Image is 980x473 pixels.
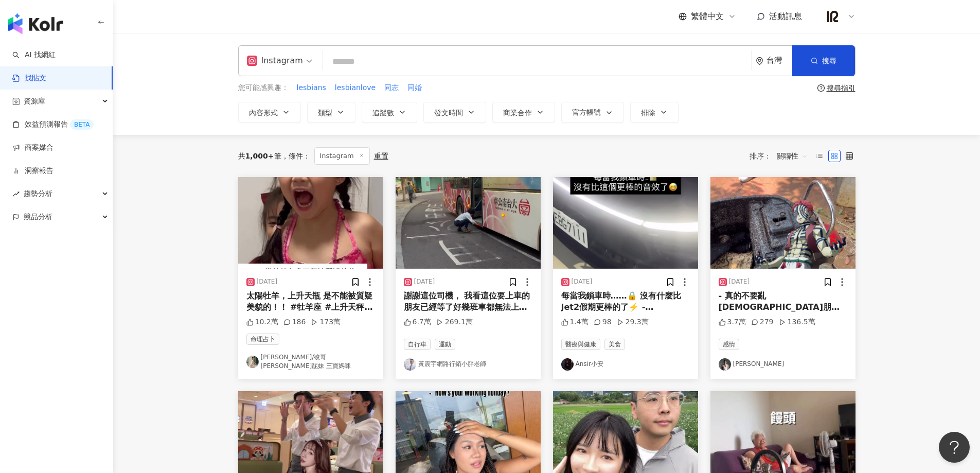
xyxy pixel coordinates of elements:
[24,90,45,113] span: 資源庫
[414,277,435,286] div: [DATE]
[572,277,593,286] div: [DATE]
[503,109,532,117] span: 商業合作
[561,358,690,371] a: KOL AvatarAnsir小安
[374,152,388,160] div: 重置
[314,147,370,165] span: Instagram
[604,339,625,350] span: 美食
[246,290,375,313] div: 太陽牡羊，上升天瓶 是不能被質疑美貌的！！ #牡羊座 #上升天秤 #星座日常 #兄妹互動 #三寶日常
[8,13,63,34] img: logo
[434,109,463,117] span: 發文時間
[311,317,341,327] div: 173萬
[572,108,601,116] span: 官方帳號
[335,83,376,93] span: lesbianlove
[297,83,326,93] span: lesbians
[12,143,54,153] a: 商案媒合
[238,152,281,160] div: 共 筆
[283,317,306,327] div: 186
[407,82,422,94] button: 同婚
[553,177,698,269] img: post-image
[822,57,836,65] span: 搜尋
[436,317,473,327] div: 269.1萬
[238,83,289,93] span: 您可能感興趣：
[281,152,310,160] span: 條件 ：
[246,317,278,327] div: 10.2萬
[719,339,739,350] span: 感情
[719,358,731,371] img: KOL Avatar
[630,102,679,122] button: 排除
[24,182,52,205] span: 趨勢分析
[245,152,274,160] span: 1,000+
[769,11,802,21] span: 活動訊息
[246,353,375,371] a: KOL Avatar[PERSON_NAME]/竣哥[PERSON_NAME]馜妹 三寶媽咪
[423,102,486,122] button: 發文時間
[372,109,394,117] span: 追蹤數
[384,82,399,94] button: 同志
[12,190,20,198] span: rise
[246,356,259,368] img: KOL Avatar
[238,177,383,269] img: post-image
[404,290,532,313] div: 謝謝這位司機， 我看這位要上車的朋友已經等了好幾班車都無法上車， 只有這個司機注意到他 溫暖 感謝
[404,358,416,371] img: KOL Avatar
[561,339,600,350] span: 醫療與健康
[404,358,532,371] a: KOL Avatar黃震宇網路行銷小胖老師
[318,109,332,117] span: 類型
[12,50,56,60] a: searchAI 找網紅
[492,102,555,122] button: 商業合作
[362,102,417,122] button: 追蹤數
[404,339,431,350] span: 自行車
[719,290,847,313] div: - 真的不要亂[DEMOGRAPHIC_DATA]朋友 機車被朋友停在路邊兩年
[561,102,624,122] button: 官方帳號
[296,82,327,94] button: lesbians
[617,317,649,327] div: 29.3萬
[396,177,541,269] img: post-image
[779,317,815,327] div: 136.5萬
[756,57,763,65] span: environment
[561,358,574,371] img: KOL Avatar
[767,56,792,65] div: 台灣
[12,119,94,130] a: 效益預測報告BETA
[12,166,54,176] a: 洞察報告
[407,83,422,93] span: 同婚
[249,109,278,117] span: 內容形式
[710,177,856,269] img: post-image
[719,317,746,327] div: 3.7萬
[24,205,52,229] span: 競品分析
[719,358,847,371] a: KOL Avatar[PERSON_NAME]
[561,290,690,313] div: 每當我鎖車時……🔒 沒有什麼比Jet2假期更棒的了⚡️ - #jet2holidays #jet2holidays✈️ #tesla #teslamodely #teslalife #meme ...
[827,84,856,92] div: 搜尋指引
[750,148,813,164] div: 排序：
[729,277,750,286] div: [DATE]
[594,317,612,327] div: 98
[247,52,303,69] div: Instagram
[334,82,376,94] button: lesbianlove
[939,432,970,463] iframe: Help Scout Beacon - Open
[307,102,355,122] button: 類型
[404,317,431,327] div: 6.7萬
[792,45,855,76] button: 搜尋
[435,339,455,350] span: 運動
[777,148,808,164] span: 關聯性
[751,317,774,327] div: 279
[691,11,724,22] span: 繁體中文
[246,334,279,345] span: 命理占卜
[817,84,825,92] span: question-circle
[257,277,278,286] div: [DATE]
[12,73,46,83] a: 找貼文
[238,102,301,122] button: 內容形式
[641,109,655,117] span: 排除
[561,317,589,327] div: 1.4萬
[823,7,843,26] img: IR%20logo_%E9%BB%91.png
